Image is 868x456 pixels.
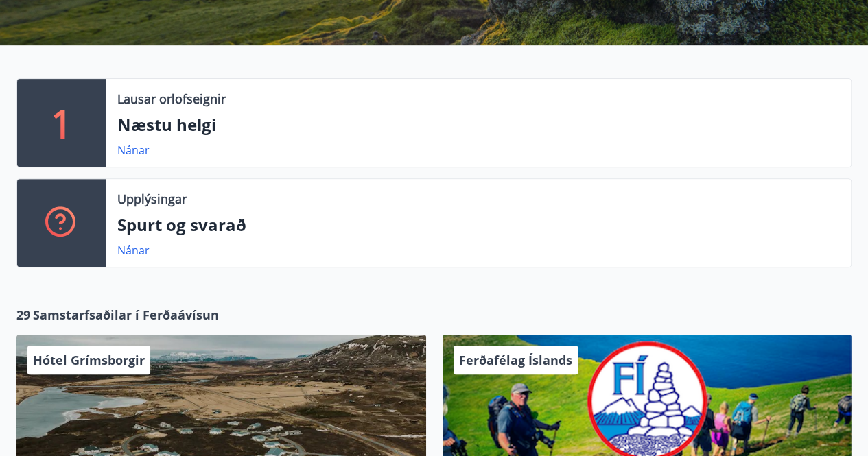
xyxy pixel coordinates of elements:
p: Spurt og svarað [117,213,840,237]
p: Næstu helgi [117,113,840,136]
p: Upplýsingar [117,190,187,208]
span: Hótel Grímsborgir [33,352,145,368]
a: Nánar [117,143,150,158]
p: Lausar orlofseignir [117,90,226,108]
span: Samstarfsaðilar í Ferðaávísun [33,306,219,324]
p: 1 [51,97,73,149]
a: Nánar [117,243,150,258]
span: 29 [16,306,30,324]
span: Ferðafélag Íslands [459,352,572,368]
